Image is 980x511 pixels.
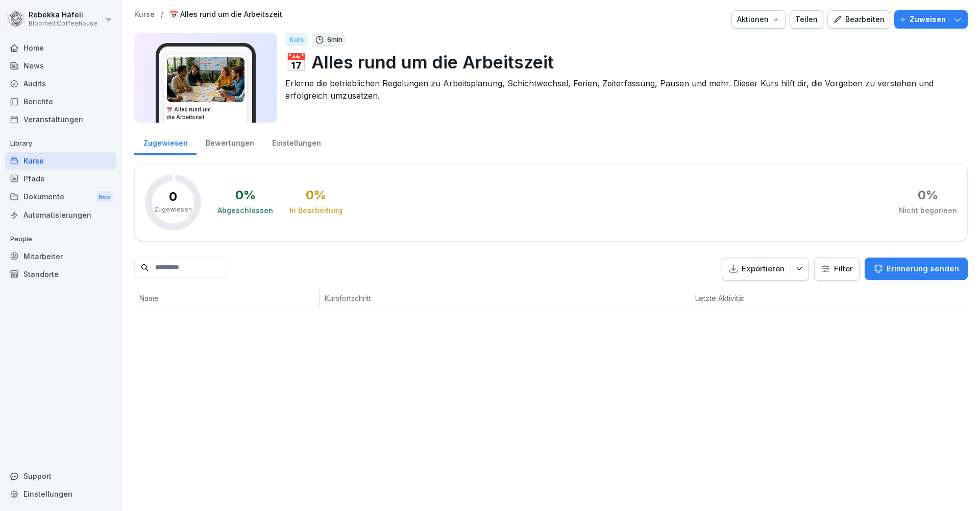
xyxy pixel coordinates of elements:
[5,170,116,188] a: Pfade
[289,205,342,216] div: In Bearbeitung
[695,293,801,304] p: Letzte Aktivität
[285,33,308,47] div: Kurs
[815,258,859,280] button: Filter
[217,205,273,216] div: Abgeschlossen
[5,110,116,128] a: Veranstaltungen
[96,191,113,203] div: New
[910,14,946,25] p: Zuweisen
[918,189,938,201] div: 0 %
[887,263,959,274] p: Erinnerung senden
[285,77,960,102] p: Erlerne die betrieblichen Regelungen zu Arbeitsplanung, Schichtwechsel, Ferien, Zeiterfassung, Pa...
[833,14,885,25] div: Bearbeiten
[5,152,116,170] a: Kurse
[169,191,177,203] p: 0
[731,10,786,29] button: Aktionen
[5,188,116,206] div: Dokumente
[894,10,968,29] button: Zuweisen
[327,35,342,45] p: 6 min
[235,189,256,201] div: 0 %
[5,231,116,247] p: People
[306,189,326,201] div: 0 %
[29,20,97,27] p: Bloomell Coffeehouse
[166,106,245,121] h3: 📅 Alles rund um die Arbeitszeit
[5,467,116,485] div: Support
[5,75,116,92] a: Audits
[197,129,263,155] a: Bewertungen
[821,264,853,274] div: Filter
[790,10,823,29] button: Teilen
[5,135,116,152] p: Library
[5,247,116,265] a: Mitarbeiter
[722,258,809,281] button: Exportieren
[5,92,116,110] a: Berichte
[5,206,116,224] a: Automatisierungen
[139,293,314,304] p: Name
[5,485,116,503] a: Einstellungen
[134,10,155,19] a: Kurse
[827,10,890,29] button: Bearbeiten
[29,11,97,19] p: Rebekka Häfeli
[899,205,957,216] div: Nicht begonnen
[795,14,818,25] div: Teilen
[134,129,197,155] a: Zugewiesen
[865,258,968,280] button: Erinnerung senden
[325,293,546,304] p: Kursfortschritt
[737,14,780,25] div: Aktionen
[161,10,163,19] p: /
[5,265,116,283] a: Standorte
[169,10,282,19] a: 📅 Alles rund um die Arbeitszeit
[5,57,116,75] a: News
[263,129,330,155] a: Einstellungen
[5,188,116,206] a: DokumenteNew
[285,49,960,75] p: 📅 Alles rund um die Arbeitszeit
[167,57,244,102] img: cu3wmzzldktk4qspvjr6yacu.png
[742,263,785,275] p: Exportieren
[5,39,116,57] a: Home
[154,205,192,214] p: Zugewiesen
